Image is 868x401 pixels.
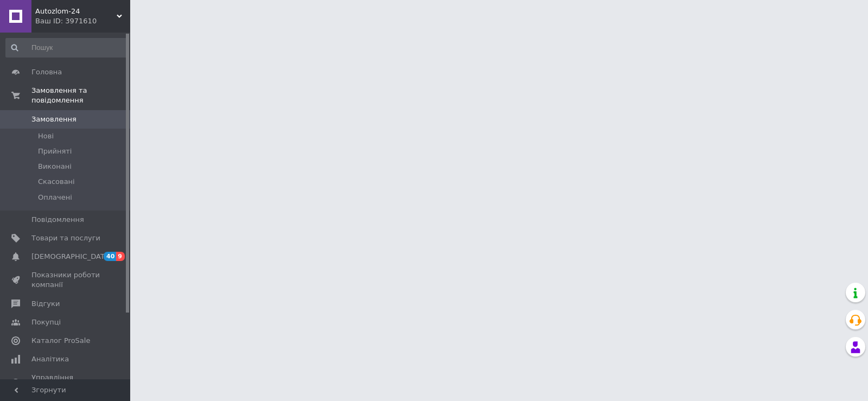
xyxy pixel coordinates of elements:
[116,252,125,261] span: 9
[31,252,112,262] span: [DEMOGRAPHIC_DATA]
[31,270,100,290] span: Показники роботи компанії
[31,299,60,309] span: Відгуки
[38,193,72,202] span: Оплачені
[35,16,130,26] div: Ваш ID: 3971610
[38,131,54,141] span: Нові
[104,252,116,261] span: 40
[31,114,76,124] span: Замовлення
[31,67,62,77] span: Головна
[38,177,75,187] span: Скасовані
[38,162,72,171] span: Виконані
[31,336,90,346] span: Каталог ProSale
[31,354,69,364] span: Аналітика
[31,215,84,225] span: Повідомлення
[38,147,72,156] span: Прийняті
[5,38,128,58] input: Пошук
[31,373,100,392] span: Управління сайтом
[35,7,117,16] span: Autozlom-24
[31,86,130,105] span: Замовлення та повідомлення
[31,233,100,243] span: Товари та послуги
[31,317,61,327] span: Покупці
